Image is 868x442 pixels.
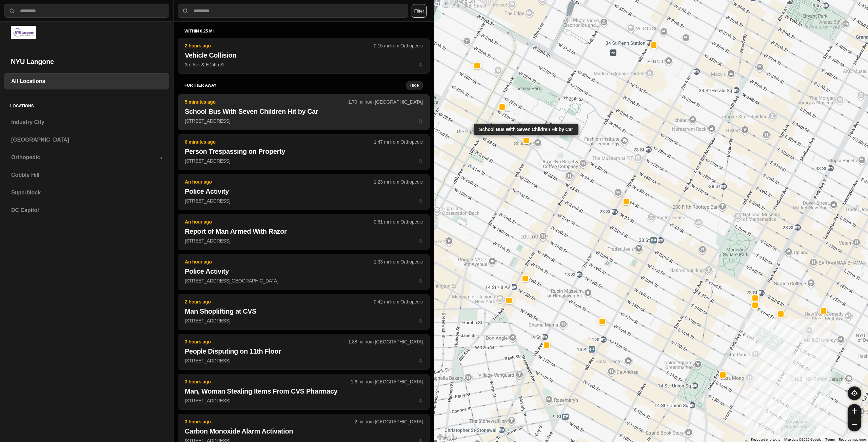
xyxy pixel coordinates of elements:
p: 3rd Ave & E 24th St [185,61,423,68]
span: star [418,358,423,363]
span: star [418,318,423,323]
p: 5 [159,154,162,161]
p: [STREET_ADDRESS] [185,157,423,164]
p: An hour ago [185,218,374,225]
p: 1.88 mi from [GEOGRAPHIC_DATA] [348,338,423,345]
a: 2 hours ago0.15 mi from OrthopedicVehicle Collision3rd Ave & E 24th Ststar [178,62,430,67]
a: Terms (opens in new tab) [825,438,835,441]
span: star [418,62,423,67]
p: 1.47 mi from Orthopedic [374,139,423,145]
button: An hour ago1.33 mi from OrthopedicPolice Activity[STREET_ADDRESS][GEOGRAPHIC_DATA]star [178,254,430,290]
button: Filter [412,4,427,18]
a: Open this area in Google Maps (opens a new window) [436,433,458,442]
h2: Man, Woman Stealing Items From CVS Pharmacy [185,386,423,396]
a: An hour ago1.23 mi from OrthopedicPolice Activity[STREET_ADDRESS]star [178,198,430,204]
p: [STREET_ADDRESS] [185,118,423,124]
p: 2 hours ago [185,298,374,305]
a: DC Capitol [4,202,169,218]
p: An hour ago [185,258,374,265]
p: 3 hours ago [185,378,351,385]
a: 5 minutes ago1.79 mi from [GEOGRAPHIC_DATA]School Bus With Seven Children Hit by Car[STREET_ADDRE... [178,118,430,124]
h3: All Locations [11,77,162,85]
button: zoom-in [848,404,861,418]
p: 1.33 mi from Orthopedic [374,258,423,265]
img: search [182,7,189,14]
p: 2 hours ago [185,42,374,49]
p: 0.42 mi from Orthopedic [374,298,423,305]
p: 1.79 mi from [GEOGRAPHIC_DATA] [348,99,423,105]
p: 2 mi from [GEOGRAPHIC_DATA] [355,418,423,425]
button: 6 minutes ago1.47 mi from OrthopedicPerson Trespassing on Property[STREET_ADDRESS]star [178,134,430,170]
p: 3 hours ago [185,338,348,345]
a: An hour ago1.33 mi from OrthopedicPolice Activity[STREET_ADDRESS][GEOGRAPHIC_DATA]star [178,278,430,283]
h3: [GEOGRAPHIC_DATA] [11,136,162,144]
p: [STREET_ADDRESS] [185,317,423,324]
h2: Police Activity [185,267,423,276]
button: 3 hours ago1.6 mi from [GEOGRAPHIC_DATA]Man, Woman Stealing Items From CVS Pharmacy[STREET_ADDRES... [178,374,430,410]
a: 2 hours ago0.42 mi from OrthopedicMan Shoplifting at CVS[STREET_ADDRESS]star [178,318,430,323]
h2: NYU Langone [11,57,162,66]
a: 3 hours ago1.6 mi from [GEOGRAPHIC_DATA]Man, Woman Stealing Items From CVS Pharmacy[STREET_ADDRES... [178,398,430,403]
span: star [418,278,423,283]
p: 0.15 mi from Orthopedic [374,42,423,49]
a: Industry City [4,114,169,130]
h3: Orthopedic [11,153,159,162]
img: zoom-out [852,422,857,427]
small: Hide [410,83,419,88]
h5: within 0.25 mi [184,28,423,34]
p: 0.61 mi from Orthopedic [374,218,423,225]
p: [STREET_ADDRESS] [185,197,423,204]
h5: Locations [4,95,169,114]
button: zoom-out [848,418,861,431]
p: An hour ago [185,178,374,185]
img: Google [436,433,458,442]
button: School Bus With Seven Children Hit by Car [522,137,530,144]
a: Superblock [4,185,169,201]
h2: Police Activity [185,187,423,196]
button: An hour ago1.23 mi from OrthopedicPolice Activity[STREET_ADDRESS]star [178,174,430,210]
a: 6 minutes ago1.47 mi from OrthopedicPerson Trespassing on Property[STREET_ADDRESS]star [178,158,430,164]
button: 2 hours ago0.15 mi from OrthopedicVehicle Collision3rd Ave & E 24th Ststar [178,38,430,74]
a: An hour ago0.61 mi from OrthopedicReport of Man Armed With Razor[STREET_ADDRESS]star [178,238,430,244]
a: Orthopedic5 [4,149,169,166]
img: logo [11,26,36,39]
h5: further away [184,83,406,88]
h3: Superblock [11,189,162,197]
h2: School Bus With Seven Children Hit by Car [185,107,423,116]
p: [STREET_ADDRESS] [185,357,423,364]
h2: Man Shoplifting at CVS [185,307,423,316]
button: recenter [848,386,861,400]
h2: Carbon Monoxide Alarm Activation [185,426,423,436]
h3: Industry City [11,118,162,126]
a: All Locations [4,73,169,89]
button: An hour ago0.61 mi from OrthopedicReport of Man Armed With Razor[STREET_ADDRESS]star [178,214,430,250]
p: [STREET_ADDRESS] [185,397,423,404]
button: Hide [406,81,423,90]
span: star [418,238,423,244]
span: star [418,118,423,124]
a: Cobble Hill [4,167,169,183]
img: zoom-in [852,408,857,414]
p: 3 hours ago [185,418,355,425]
span: star [418,398,423,403]
h2: People Disputing on 11th Floor [185,346,423,356]
a: 3 hours ago1.88 mi from [GEOGRAPHIC_DATA]People Disputing on 11th Floor[STREET_ADDRESS]star [178,358,430,363]
p: 1.6 mi from [GEOGRAPHIC_DATA] [351,378,423,385]
button: 3 hours ago1.88 mi from [GEOGRAPHIC_DATA]People Disputing on 11th Floor[STREET_ADDRESS]star [178,334,430,370]
a: Report a map error [839,438,866,441]
h2: Vehicle Collision [185,50,423,60]
p: 1.23 mi from Orthopedic [374,178,423,185]
h2: Person Trespassing on Property [185,147,423,156]
a: [GEOGRAPHIC_DATA] [4,132,169,148]
img: recenter [851,390,857,396]
button: Keyboard shortcuts [751,437,780,442]
div: School Bus With Seven Children Hit by Car [474,124,578,135]
p: [STREET_ADDRESS] [185,237,423,244]
p: 6 minutes ago [185,139,374,145]
h3: DC Capitol [11,206,162,214]
span: star [418,158,423,164]
p: [STREET_ADDRESS][GEOGRAPHIC_DATA] [185,277,423,284]
p: 5 minutes ago [185,99,348,105]
span: Map data ©2025 Google [784,438,821,441]
span: star [418,198,423,204]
